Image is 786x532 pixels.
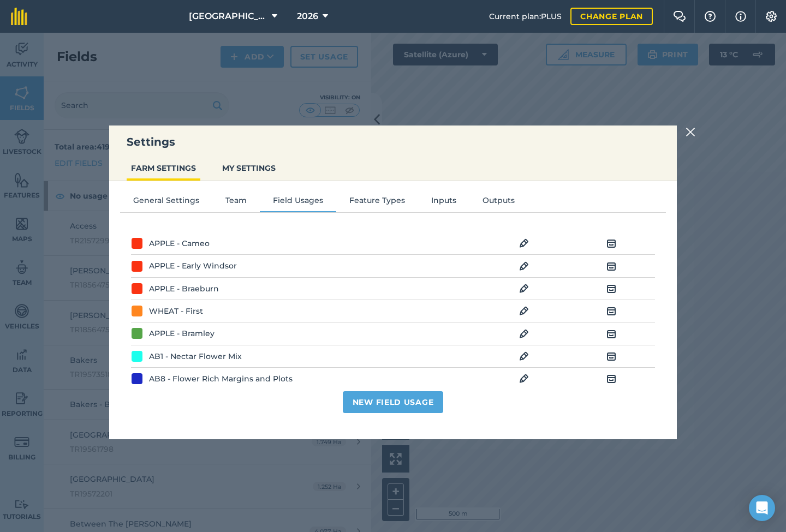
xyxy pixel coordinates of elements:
img: svg+xml;base64,PHN2ZyB4bWxucz0iaHR0cDovL3d3dy53My5vcmcvMjAwMC9zdmciIHdpZHRoPSIxOCIgaGVpZ2h0PSIyNC... [606,282,616,295]
img: svg+xml;base64,PHN2ZyB4bWxucz0iaHR0cDovL3d3dy53My5vcmcvMjAwMC9zdmciIHdpZHRoPSIxOCIgaGVpZ2h0PSIyNC... [606,350,616,363]
img: svg+xml;base64,PHN2ZyB4bWxucz0iaHR0cDovL3d3dy53My5vcmcvMjAwMC9zdmciIHdpZHRoPSIyMiIgaGVpZ2h0PSIzMC... [686,125,695,139]
img: Two speech bubbles overlapping with the left bubble in the forefront [673,11,686,22]
img: svg+xml;base64,PHN2ZyB4bWxucz0iaHR0cDovL3d3dy53My5vcmcvMjAwMC9zdmciIHdpZHRoPSIxOCIgaGVpZ2h0PSIyNC... [519,282,529,295]
img: svg+xml;base64,PHN2ZyB4bWxucz0iaHR0cDovL3d3dy53My5vcmcvMjAwMC9zdmciIHdpZHRoPSIxOCIgaGVpZ2h0PSIyNC... [519,237,529,250]
button: FARM SETTINGS [127,158,200,178]
div: WHEAT - First [149,305,203,317]
img: svg+xml;base64,PHN2ZyB4bWxucz0iaHR0cDovL3d3dy53My5vcmcvMjAwMC9zdmciIHdpZHRoPSIxOCIgaGVpZ2h0PSIyNC... [606,260,616,273]
button: Inputs [418,194,469,211]
div: APPLE - Braeburn [149,283,219,295]
img: fieldmargin Logo [11,8,27,25]
div: APPLE - Cameo [149,237,210,249]
button: Feature Types [336,194,418,211]
button: MY SETTINGS [218,158,280,178]
span: 2026 [297,10,318,23]
img: svg+xml;base64,PHN2ZyB4bWxucz0iaHR0cDovL3d3dy53My5vcmcvMjAwMC9zdmciIHdpZHRoPSIxOCIgaGVpZ2h0PSIyNC... [606,327,616,340]
img: svg+xml;base64,PHN2ZyB4bWxucz0iaHR0cDovL3d3dy53My5vcmcvMjAwMC9zdmciIHdpZHRoPSIxOCIgaGVpZ2h0PSIyNC... [519,372,529,385]
span: [GEOGRAPHIC_DATA] [189,10,267,23]
img: A cog icon [765,11,778,22]
button: Outputs [469,194,528,211]
img: A question mark icon [704,11,717,22]
h3: Settings [109,134,677,150]
img: svg+xml;base64,PHN2ZyB4bWxucz0iaHR0cDovL3d3dy53My5vcmcvMjAwMC9zdmciIHdpZHRoPSIxOCIgaGVpZ2h0PSIyNC... [519,350,529,363]
button: Field Usages [260,194,336,211]
button: General Settings [120,194,212,211]
div: Open Intercom Messenger [749,495,775,521]
button: New Field Usage [343,391,444,413]
img: svg+xml;base64,PHN2ZyB4bWxucz0iaHR0cDovL3d3dy53My5vcmcvMjAwMC9zdmciIHdpZHRoPSIxOCIgaGVpZ2h0PSIyNC... [519,260,529,273]
img: svg+xml;base64,PHN2ZyB4bWxucz0iaHR0cDovL3d3dy53My5vcmcvMjAwMC9zdmciIHdpZHRoPSIxOCIgaGVpZ2h0PSIyNC... [606,237,616,250]
div: AB8 - Flower Rich Margins and Plots [149,373,293,385]
img: svg+xml;base64,PHN2ZyB4bWxucz0iaHR0cDovL3d3dy53My5vcmcvMjAwMC9zdmciIHdpZHRoPSIxOCIgaGVpZ2h0PSIyNC... [606,304,616,318]
img: svg+xml;base64,PHN2ZyB4bWxucz0iaHR0cDovL3d3dy53My5vcmcvMjAwMC9zdmciIHdpZHRoPSIxOCIgaGVpZ2h0PSIyNC... [606,372,616,385]
img: svg+xml;base64,PHN2ZyB4bWxucz0iaHR0cDovL3d3dy53My5vcmcvMjAwMC9zdmciIHdpZHRoPSIxOCIgaGVpZ2h0PSIyNC... [519,304,529,318]
span: Current plan : PLUS [489,10,562,22]
a: Change plan [570,8,653,25]
div: AB1 - Nectar Flower Mix [149,350,242,362]
div: APPLE - Early Windsor [149,260,237,272]
div: APPLE - Bramley [149,327,215,339]
button: Team [212,194,260,211]
img: svg+xml;base64,PHN2ZyB4bWxucz0iaHR0cDovL3d3dy53My5vcmcvMjAwMC9zdmciIHdpZHRoPSIxNyIgaGVpZ2h0PSIxNy... [735,10,746,23]
img: svg+xml;base64,PHN2ZyB4bWxucz0iaHR0cDovL3d3dy53My5vcmcvMjAwMC9zdmciIHdpZHRoPSIxOCIgaGVpZ2h0PSIyNC... [519,327,529,340]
